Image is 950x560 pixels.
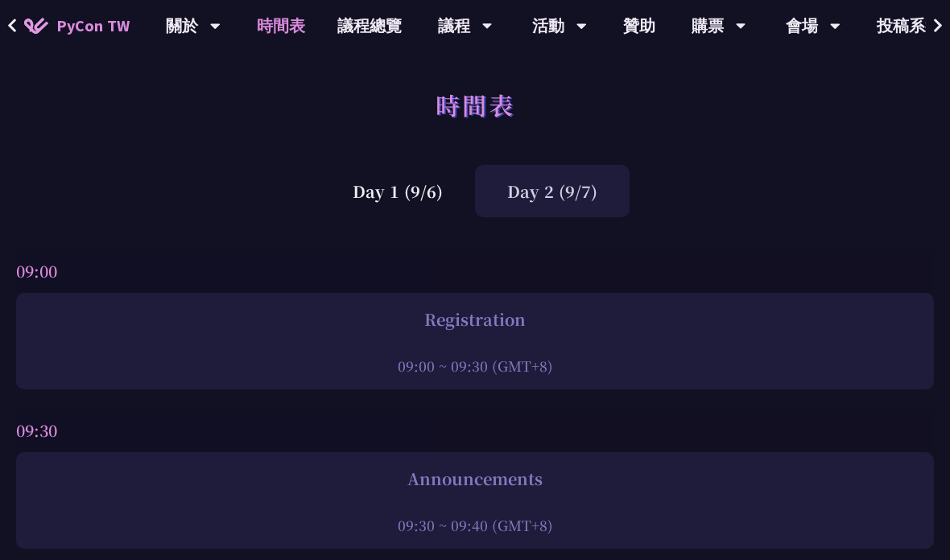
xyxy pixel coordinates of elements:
a: PyCon TW [8,6,146,46]
div: 09:30 ~ 09:40 (GMT+8) [24,515,926,535]
div: 09:00 ~ 09:30 (GMT+8) [24,356,926,376]
div: Day 2 (9/7) [475,165,630,217]
div: 09:30 [16,409,934,452]
div: Day 1 (9/6) [320,165,475,217]
img: Home icon of PyCon TW 2025 [24,18,48,34]
div: Registration [24,307,926,331]
div: 09:00 [16,249,934,293]
span: PyCon TW [56,14,130,38]
div: Announcements [24,467,926,491]
h1: 時間表 [436,80,515,129]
